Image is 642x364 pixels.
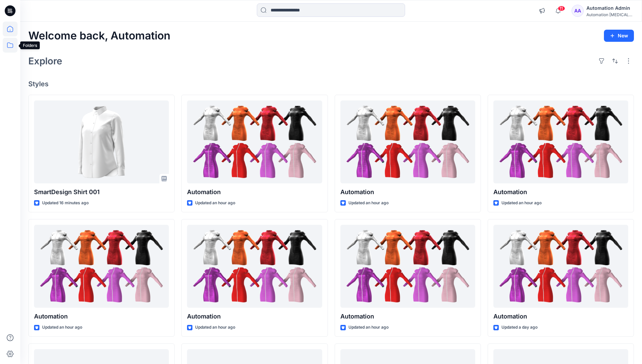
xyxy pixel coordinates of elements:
[558,6,565,11] span: 11
[348,324,389,331] p: Updated an hour ago
[493,312,628,321] p: Automation
[28,80,634,88] h4: Styles
[493,100,628,184] a: Automation
[501,200,542,207] p: Updated an hour ago
[604,30,634,42] button: New
[28,56,62,66] h2: Explore
[187,100,322,184] a: Automation
[493,225,628,308] a: Automation
[340,187,475,197] p: Automation
[340,225,475,308] a: Automation
[340,100,475,184] a: Automation
[586,4,634,12] div: Automation Admin
[28,30,171,42] h2: Welcome back, Automation
[348,200,389,207] p: Updated an hour ago
[195,324,235,331] p: Updated an hour ago
[340,312,475,321] p: Automation
[195,200,235,207] p: Updated an hour ago
[34,225,169,308] a: Automation
[501,324,538,331] p: Updated a day ago
[42,324,82,331] p: Updated an hour ago
[34,187,169,197] p: SmartDesign Shirt 001
[187,225,322,308] a: Automation
[493,187,628,197] p: Automation
[187,312,322,321] p: Automation
[34,312,169,321] p: Automation
[187,187,322,197] p: Automation
[42,200,89,207] p: Updated 16 minutes ago
[34,100,169,184] a: SmartDesign Shirt 001
[572,5,584,17] div: AA
[586,12,634,17] div: Automation [MEDICAL_DATA]...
